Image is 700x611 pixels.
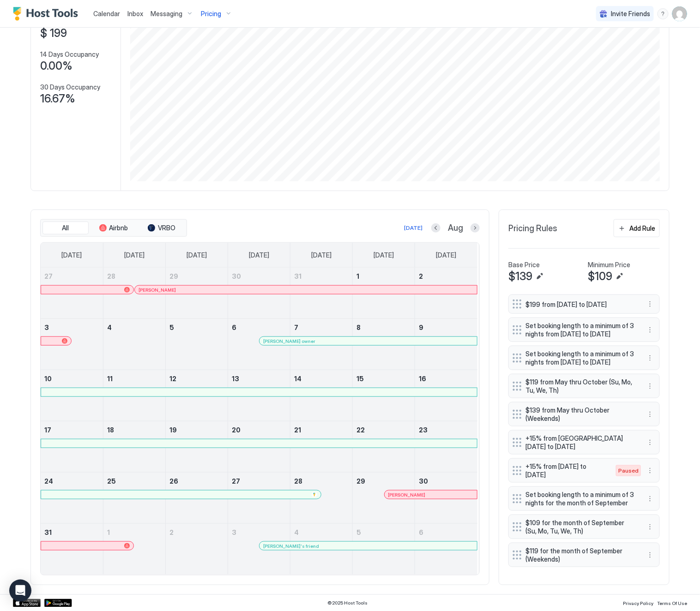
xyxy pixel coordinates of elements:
span: 30 [232,272,241,280]
button: [DATE] [403,222,424,234]
div: menu [645,409,656,420]
span: 22 [356,426,365,434]
button: VRBO [139,222,185,234]
td: September 6, 2025 [415,524,477,575]
td: August 3, 2025 [41,319,103,370]
a: August 13, 2025 [228,370,290,387]
td: August 8, 2025 [353,319,415,370]
div: [PERSON_NAME] [139,287,473,293]
div: menu [645,550,656,561]
td: August 1, 2025 [353,268,415,319]
span: Pricing [201,10,221,18]
span: Invite Friends [611,10,650,18]
span: 27 [44,272,53,280]
td: August 6, 2025 [228,319,290,370]
span: 13 [232,375,239,383]
button: More options [645,521,656,533]
td: August 24, 2025 [41,473,103,524]
span: $109 [588,270,612,283]
td: August 2, 2025 [415,268,477,319]
div: menu [645,437,656,448]
a: August 23, 2025 [415,421,477,438]
span: 5 [169,323,174,331]
span: 1 [356,272,359,280]
a: August 14, 2025 [290,370,352,387]
span: [DATE] [124,251,145,259]
a: August 6, 2025 [228,319,290,336]
span: 29 [169,272,178,280]
a: Host Tools Logo [13,7,82,21]
a: Thursday [302,243,341,268]
td: August 29, 2025 [353,473,415,524]
a: August 28, 2025 [290,473,352,490]
span: 31 [44,528,52,536]
td: August 28, 2025 [290,473,353,524]
td: August 9, 2025 [415,319,477,370]
button: All [42,222,89,234]
span: 20 [232,426,241,434]
span: 15 [356,375,364,383]
a: August 8, 2025 [353,319,415,336]
div: Add Rule [629,223,655,233]
span: $199 from [DATE] to [DATE] [525,300,635,309]
div: [DATE] [404,224,422,232]
div: menu [645,465,656,476]
a: August 24, 2025 [41,473,103,490]
span: $139 from May thru October (Weekends) [525,406,635,422]
a: August 30, 2025 [415,473,477,490]
td: July 29, 2025 [165,268,228,319]
span: [PERSON_NAME] [388,492,426,498]
span: [DATE] [187,251,207,259]
span: VRBO [158,224,175,232]
span: Inbox [127,10,143,18]
button: More options [645,381,656,392]
a: August 29, 2025 [353,473,415,490]
span: 16.67% [40,92,75,106]
td: July 30, 2025 [228,268,290,319]
span: [PERSON_NAME] owner [263,338,315,344]
span: Messaging [151,10,182,18]
a: September 6, 2025 [415,524,477,541]
span: 10 [44,375,52,383]
a: August 22, 2025 [353,421,415,438]
td: August 21, 2025 [290,421,353,473]
span: Minimum Price [588,261,630,269]
span: 29 [356,477,365,485]
div: menu [645,353,656,364]
a: July 30, 2025 [228,268,290,285]
a: August 12, 2025 [166,370,228,387]
span: Terms Of Use [657,601,687,606]
span: 28 [107,272,115,280]
a: August 18, 2025 [103,421,165,438]
span: © 2025 Host Tools [327,600,368,606]
td: August 19, 2025 [165,421,228,473]
div: menu [645,521,656,533]
a: September 1, 2025 [103,524,165,541]
div: menu [645,493,656,504]
a: August 26, 2025 [166,473,228,490]
button: More options [645,299,656,310]
a: August 2, 2025 [415,268,477,285]
span: 6 [419,528,423,536]
span: Set booking length to a minimum of 3 nights for the month of September [525,491,635,507]
span: +15% from [DATE] to [DATE] [525,462,607,479]
span: Pricing Rules [508,223,557,234]
div: Open Intercom Messenger [9,580,31,602]
button: Previous month [431,223,441,233]
div: menu [645,324,656,335]
a: Calendar [93,9,120,18]
div: tab-group [40,219,187,237]
a: Wednesday [240,243,278,268]
a: August 27, 2025 [228,473,290,490]
td: August 11, 2025 [103,370,165,421]
span: Base Price [508,261,540,269]
span: 30 [419,477,428,485]
span: 25 [107,477,116,485]
span: 30 Days Occupancy [40,83,100,91]
button: Edit [614,271,625,282]
td: August 25, 2025 [103,473,165,524]
a: Terms Of Use [657,598,687,608]
span: 17 [44,426,51,434]
span: 26 [169,477,178,485]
